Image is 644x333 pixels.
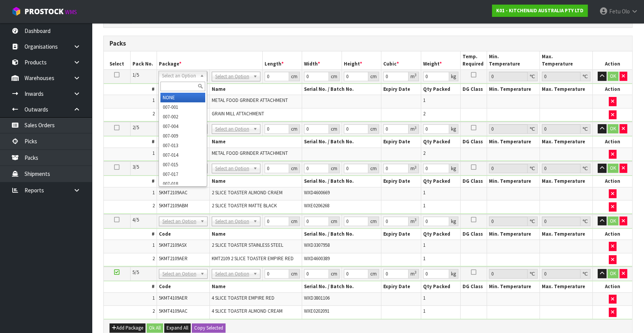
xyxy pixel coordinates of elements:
div: ℃ [528,164,538,173]
div: m [409,269,419,279]
span: METAL FOOD GRINDER ATTACHMENT [212,150,288,156]
button: Expand All [164,323,191,333]
button: OK [608,269,618,278]
span: Select an Option [215,164,250,173]
span: Olo [622,8,630,15]
button: OK [608,164,618,173]
div: ℃ [580,72,590,81]
th: Name [209,136,302,148]
th: Min. Temperature [487,281,540,292]
div: m [409,124,419,134]
div: cm [289,217,300,226]
span: 2 [152,110,155,117]
th: Min. Temperature [487,84,540,95]
li: 007-009 [160,131,205,141]
li: 007-017 [160,169,205,179]
th: Expiry Date [381,281,421,292]
span: WXD3307958 [304,242,330,248]
img: cube-alt.png [11,7,21,16]
div: m [409,217,419,226]
th: Max. Temperature [540,51,593,69]
span: 5KMT2109AAC [159,189,188,196]
small: WMS [65,8,77,16]
th: Qty Packed [421,281,461,292]
th: Serial No. / Batch No. [302,281,381,292]
div: cm [368,72,379,81]
a: K01 - KITCHENAID AUSTRALIA PTY LTD [492,5,588,17]
div: cm [289,124,300,134]
sup: 3 [415,165,417,170]
th: Code [157,136,209,148]
span: 1 [152,295,155,301]
button: OK [608,72,618,81]
div: ℃ [528,72,538,81]
th: DG Class [461,176,487,187]
th: Expiry Date [381,229,421,240]
button: Ok All [147,323,163,333]
th: Action [593,229,633,240]
li: 007-002 [160,112,205,121]
button: OK [608,124,618,133]
div: cm [368,124,379,134]
div: ℃ [580,269,590,279]
th: Temp. Required [461,51,487,69]
th: DG Class [461,229,487,240]
div: ℃ [580,164,590,173]
span: 2/5 [132,124,139,131]
th: Qty Packed [421,176,461,187]
div: kg [449,269,458,279]
div: ℃ [580,124,590,134]
span: 1 [152,97,155,103]
span: 1 [152,242,155,248]
li: NONE [160,93,205,102]
span: 4/5 [132,217,139,223]
span: 1/5 [132,72,139,78]
th: Action [593,281,633,292]
th: Min. Temperature [487,229,540,240]
span: 1 [423,97,425,103]
button: OK [608,217,618,226]
th: Serial No. / Batch No. [302,84,381,95]
th: Code [157,229,209,240]
span: 5KMT2109ABM [159,202,188,209]
span: 4 SLICE TOASTER EMPIRE RED [212,295,275,301]
span: Select an Option [215,125,250,134]
span: 5KMT2109ASX [159,242,187,248]
li: 007-013 [160,141,205,150]
span: 2 [423,150,425,156]
th: Expiry Date [381,136,421,148]
th: Height [342,51,381,69]
th: Code [157,84,209,95]
span: WXE0206268 [304,202,329,209]
span: Select an Option [215,269,250,279]
div: cm [329,217,340,226]
span: 2 [152,255,155,262]
span: 1 [423,295,425,301]
th: Name [209,281,302,292]
span: GRAIN MILL ATTACHMENT [212,110,264,117]
li: 007-004 [160,121,205,131]
th: Select [104,51,130,69]
span: 1 [152,150,155,156]
span: 2 [152,308,155,314]
th: Action [593,84,633,95]
th: Action [593,136,633,148]
div: cm [289,269,300,279]
span: 1 [423,255,425,262]
th: Qty Packed [421,84,461,95]
th: Length [262,51,302,69]
th: Qty Packed [421,136,461,148]
span: 1 [423,242,425,248]
sup: 3 [415,125,417,130]
span: 2 [423,110,425,117]
th: Qty Packed [421,229,461,240]
span: 2 SLICE TOASTER ALMOND CRAEM [212,189,283,196]
span: Select an Option [215,217,250,226]
th: # [104,176,157,187]
th: Code [157,176,209,187]
div: ℃ [528,217,538,226]
li: 007-001 [160,102,205,112]
th: Max. Temperature [540,281,593,292]
span: Expand All [167,325,188,331]
th: # [104,136,157,148]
